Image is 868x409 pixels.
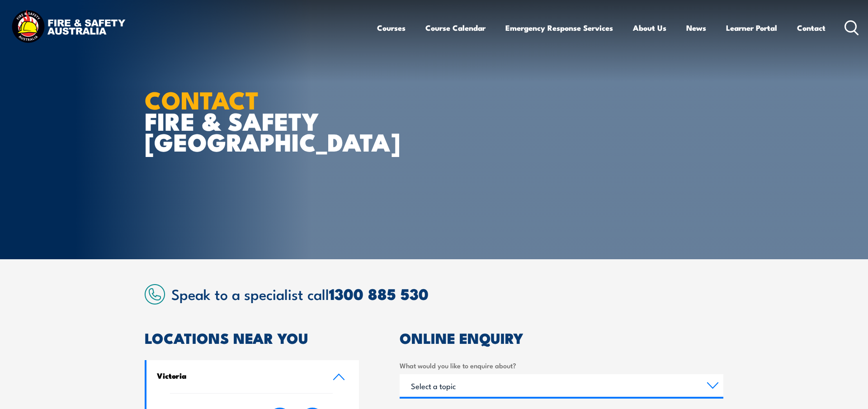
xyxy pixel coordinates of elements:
[633,16,666,40] a: About Us
[797,16,826,40] a: Contact
[146,360,359,393] a: Victoria
[377,16,406,40] a: Courses
[145,331,359,344] h2: LOCATIONS NEAR YOU
[400,360,723,371] label: What would you like to enquire about?
[329,281,429,305] a: 1300 885 530
[726,16,777,40] a: Learner Portal
[145,80,259,118] strong: CONTACT
[686,16,706,40] a: News
[157,371,319,380] h4: Victoria
[505,16,613,40] a: Emergency Response Services
[400,331,723,344] h2: ONLINE ENQUIRY
[171,285,723,302] h2: Speak to a specialist call
[145,89,368,152] h1: FIRE & SAFETY [GEOGRAPHIC_DATA]
[425,16,486,40] a: Course Calendar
